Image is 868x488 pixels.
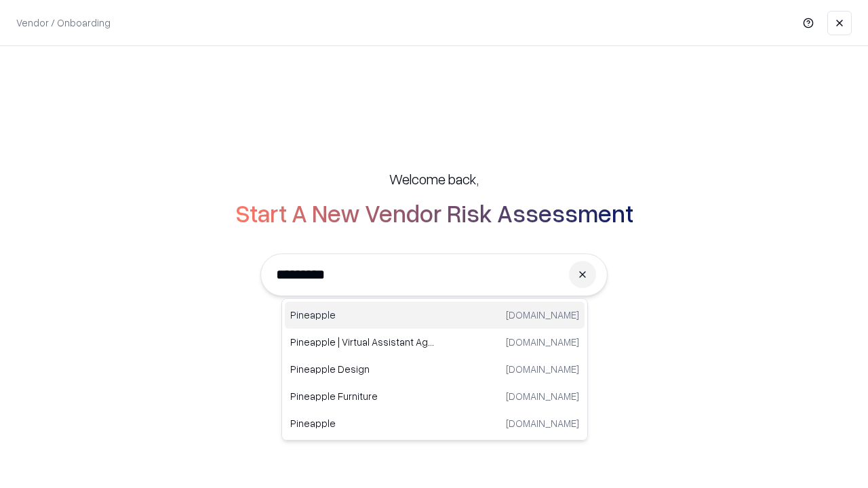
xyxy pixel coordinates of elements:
p: [DOMAIN_NAME] [506,335,579,349]
p: Pineapple Design [290,362,435,376]
p: [DOMAIN_NAME] [506,389,579,403]
div: Suggestions [281,298,588,441]
p: Pineapple [290,308,435,322]
p: [DOMAIN_NAME] [506,362,579,376]
p: [DOMAIN_NAME] [506,308,579,322]
p: Pineapple | Virtual Assistant Agency [290,335,435,349]
p: Vendor / Onboarding [16,16,111,30]
p: [DOMAIN_NAME] [506,416,579,430]
p: Pineapple [290,416,435,430]
p: Pineapple Furniture [290,389,435,403]
h5: Welcome back, [389,169,479,188]
h2: Start A New Vendor Risk Assessment [235,199,633,226]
